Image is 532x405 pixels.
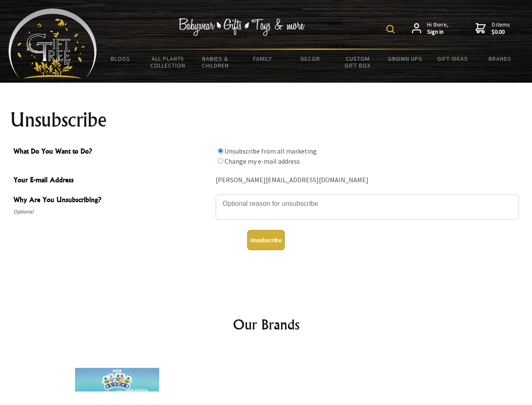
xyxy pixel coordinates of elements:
a: Gift Ideas [429,50,476,67]
img: Babyware - Gifts - Toys and more... [8,8,97,78]
a: Hi there,Sign in [412,21,449,36]
a: Babies & Children [192,50,239,74]
span: Hi there, [427,21,449,36]
a: 0 items$0.00 [476,21,510,36]
textarea: Why Are You Unsubscribing? [216,194,519,220]
strong: Sign in [427,28,449,36]
span: Why Are You Unsubscribing? [13,194,211,207]
a: All Plants Collection [144,50,192,74]
input: What Do You Want to Do? [218,148,223,154]
label: Unsubscribe from all marketing [225,147,317,155]
a: Decor [286,50,334,67]
a: BLOGS [97,50,144,67]
span: What Do You Want to Do? [13,146,211,158]
button: Unsubscribe [247,230,285,250]
div: [PERSON_NAME][EMAIL_ADDRESS][DOMAIN_NAME] [216,174,519,187]
span: 0 items [492,21,510,36]
span: Optional [13,207,211,217]
a: Custom Gift Box [334,50,382,74]
strong: $0.00 [492,28,510,36]
h2: Our Brands [17,314,516,335]
img: product search [386,25,395,33]
a: Grown Ups [381,50,429,67]
a: Family [239,50,287,67]
input: What Do You Want to Do? [218,158,223,164]
img: Babywear - Gifts - Toys & more [179,18,305,36]
a: Brands [476,50,524,67]
label: Change my e-mail address [225,157,300,165]
h1: Unsubscribe [10,110,522,130]
span: Your E-mail Address [13,175,211,187]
